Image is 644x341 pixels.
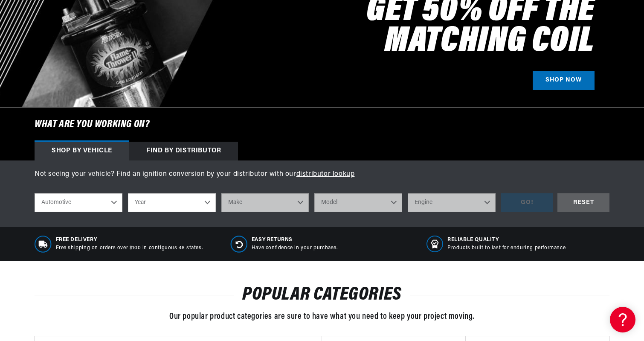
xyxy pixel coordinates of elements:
a: SHOP NOW [533,71,595,90]
p: Free shipping on orders over $100 in contiguous 48 states. [56,245,203,252]
select: Ride Type [35,193,122,212]
span: Free Delivery [56,236,203,244]
select: Model [314,193,402,212]
select: Year [128,193,216,212]
p: Have confidence in your purchase. [252,245,338,252]
p: Not seeing your vehicle? Find an ignition conversion by your distributor with our [35,169,609,180]
h6: What are you working on? [13,108,631,142]
span: RELIABLE QUALITY [447,236,566,244]
select: Engine [408,193,496,212]
span: Easy Returns [252,236,338,244]
p: Products built to last for enduring performance [447,245,566,252]
div: RESET [557,193,609,213]
a: distributor lookup [296,171,355,178]
h2: POPULAR CATEGORIES [35,287,609,303]
select: Make [221,193,309,212]
span: Our popular product categories are sure to have what you need to keep your project moving. [169,312,475,321]
div: Find by Distributor [129,142,238,160]
div: Shop by vehicle [35,142,129,160]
